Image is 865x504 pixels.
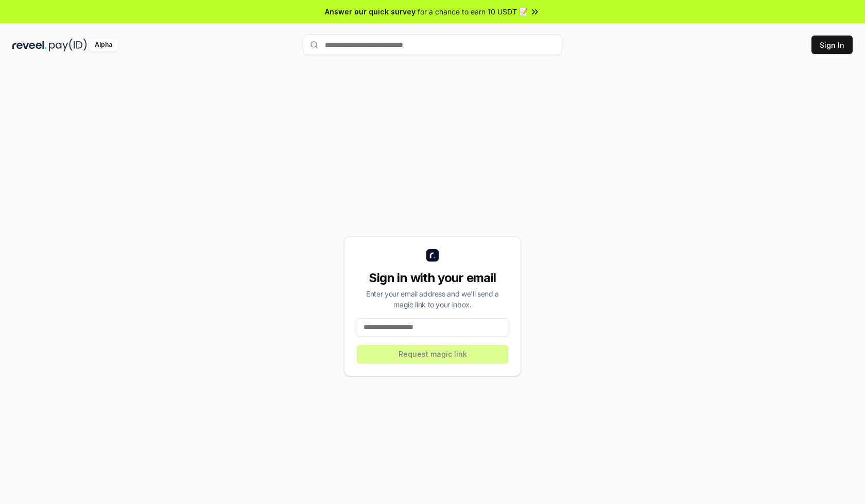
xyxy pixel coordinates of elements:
[418,6,528,17] span: for a chance to earn 10 USDT 📝
[357,288,508,310] div: Enter your email address and we’ll send a magic link to your inbox.
[325,6,416,17] span: Answer our quick survey
[49,39,87,51] img: pay_id
[12,39,47,51] img: reveel_dark
[811,36,853,54] button: Sign In
[89,39,118,51] div: Alpha
[357,270,508,286] div: Sign in with your email
[426,249,439,262] img: logo_small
